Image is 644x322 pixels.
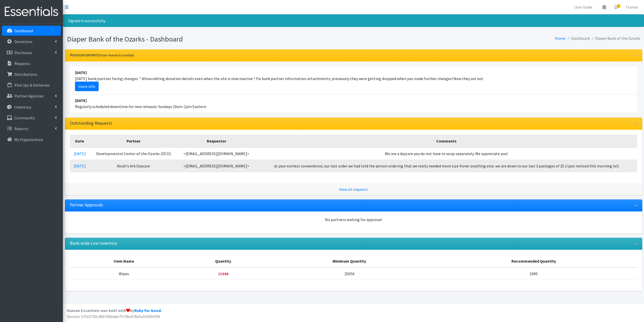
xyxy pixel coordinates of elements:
div: Signed in successfully. [63,14,644,27]
a: Purchases [2,48,61,58]
strong: [DATE] [75,70,87,75]
h1: Diaper Bank of the Ozarks - Dashboard [67,35,352,44]
h3: Announcements [70,52,134,58]
td: Developmental Center of the Ozarks (DCO) [90,147,177,160]
a: 2 [610,2,622,12]
a: User Guide [570,2,596,12]
a: Inventory [2,102,61,112]
a: [DATE] [74,151,86,156]
td: 1000 [430,267,637,280]
th: Item Name [70,255,178,267]
th: Minimum Quantity [268,255,430,267]
a: Pick Ups & Deliveries [2,80,61,90]
td: We are a daycare you do not have to wrap separately. We appreciate you! [256,147,637,160]
p: Inventory [14,104,31,110]
p: Pick Ups & Deliveries [14,83,50,88]
li: Dashboard [566,35,590,42]
td: <[EMAIL_ADDRESS][DOMAIN_NAME]> [177,160,256,172]
th: Recommended Quantity [430,255,637,267]
a: [DATE] [74,163,86,168]
td: <[EMAIL_ADDRESS][DOMAIN_NAME]> [177,147,256,160]
a: Ruby for Good [134,308,161,313]
a: Community [2,113,61,123]
span: 2 [617,4,620,8]
td: at your earliest convenience; our last order we had told the person ordering that we really neede... [256,160,637,172]
h3: Bank-wide Low inventory [70,241,117,246]
strong: [DATE] [75,98,87,103]
a: Requests [2,58,61,68]
a: View all requests [339,187,368,192]
p: My Organization [14,137,43,142]
td: 25056 [268,267,430,280]
a: Dashboard [2,26,61,36]
span: Version: 57fe2742c4607d0bdde7574bc076d1a5fd39cf09 [67,314,160,319]
td: Wipes [70,267,178,280]
th: Partner [90,135,177,147]
th: Date [70,135,90,147]
p: Requests [14,61,30,66]
p: Purchases [14,50,32,55]
a: My Organization [2,134,61,145]
p: Donations [14,39,32,44]
a: Partner Agencies [2,91,61,101]
img: HumanEssentials [2,3,61,20]
a: Distributions [2,69,61,79]
li: Regularly scheduled downtime for new releases: Sundays 10am-1pm Eastern. [70,94,637,113]
td: Noah's Ark Daycare [90,160,177,172]
p: Partner Agencies [14,93,44,98]
a: Tranna [622,2,642,12]
strong: Human Essentials was built with by . [67,308,162,313]
a: more info [75,82,99,91]
p: Community [14,115,35,120]
h3: Partner Approvals [70,202,103,208]
p: Dashboard [14,28,33,33]
p: Distributions [14,72,37,77]
h3: Outstanding Requests [70,121,112,126]
a: Home [555,36,566,41]
th: Quantity [178,255,268,267]
th: Requestor [177,135,256,147]
li: Diaper Bank of the Ozarks [590,35,640,42]
th: Comments [256,135,637,147]
small: from Human Essentials [100,53,134,57]
li: [DATE] bank/partner facing changes: * Allow editing donation details even when the site is now in... [70,66,637,94]
a: Reports [2,124,61,134]
div: No partners waiting for approval [70,217,637,223]
a: Donations [2,37,61,47]
strong: Below minimum quantity [218,271,228,276]
p: Reports [14,126,28,131]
